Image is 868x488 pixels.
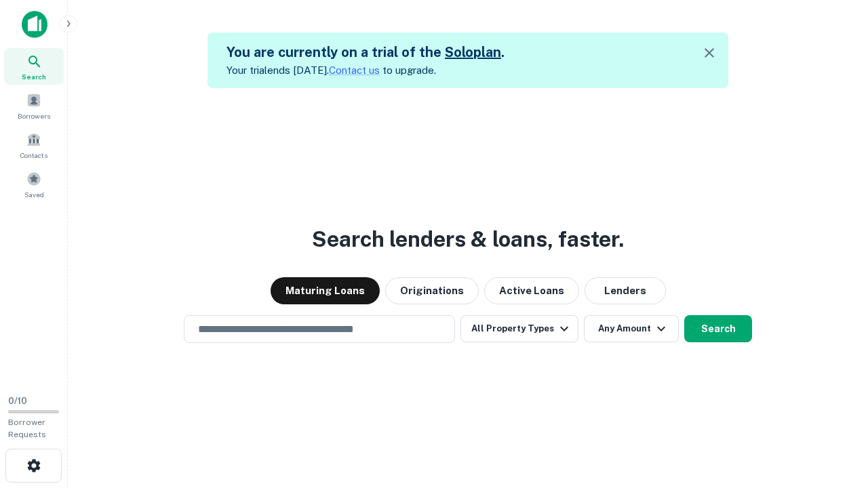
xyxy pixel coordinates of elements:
[8,418,46,439] span: Borrower Requests
[22,71,46,82] span: Search
[484,277,579,304] button: Active Loans
[4,48,64,85] a: Search
[8,396,27,406] span: 0 / 10
[24,189,44,200] span: Saved
[584,315,679,342] button: Any Amount
[20,150,47,161] span: Contacts
[329,64,380,76] a: Contact us
[22,11,47,38] img: capitalize-icon.png
[271,277,380,304] button: Maturing Loans
[4,127,64,163] a: Contacts
[800,380,868,445] iframe: Chat Widget
[312,223,624,256] h3: Search lenders & loans, faster.
[385,277,479,304] button: Originations
[684,315,752,342] button: Search
[226,62,505,79] p: Your trial ends [DATE]. to upgrade.
[4,87,64,124] a: Borrowers
[226,42,505,62] h5: You are currently on a trial of the .
[18,110,50,121] span: Borrowers
[445,44,501,60] a: Soloplan
[460,315,578,342] button: All Property Types
[4,166,64,203] a: Saved
[585,277,666,304] button: Lenders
